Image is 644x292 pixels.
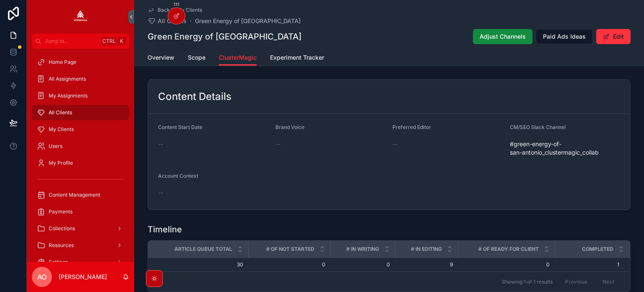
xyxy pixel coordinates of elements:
span: Article Queue Total [174,246,232,253]
span: AO [37,272,47,282]
span: 30 [158,261,243,268]
h1: Timeline [148,224,182,235]
span: 0 [253,261,325,268]
span: Adjust Channels [480,32,526,41]
button: Edit [596,29,631,44]
div: scrollable content [27,49,134,262]
span: Home Page [49,59,76,66]
span: Scope [188,53,205,62]
a: Settings [32,255,129,270]
a: ClusterMagic [219,50,257,66]
span: 1 [555,261,619,268]
span: # in Editing [411,246,442,253]
span: 9 [400,261,453,268]
a: Green Energy of [GEOGRAPHIC_DATA] [195,17,301,25]
a: Collections [32,221,129,236]
a: My Assignments [32,88,129,103]
a: Resources [32,238,129,253]
span: Jump to... [45,38,98,45]
span: CM/SEO Slack Channel [510,124,566,130]
span: All Assignments [49,76,86,82]
span: All Clients [158,17,187,25]
span: # of Ready for Client [478,246,539,253]
a: Home Page [32,55,129,70]
a: All Clients [148,17,187,25]
button: Paid Ads Ideas [536,29,593,44]
a: Scope [188,50,205,67]
a: Back to My Clients [148,7,202,13]
span: # in Writing [346,246,379,253]
span: Content Management [49,192,100,198]
a: Users [32,139,129,154]
span: Account Context [158,173,198,179]
span: 0 [335,261,390,268]
span: Ctrl [101,37,117,45]
span: K [118,38,125,45]
span: -- [158,140,163,148]
span: Collections [49,225,75,232]
span: My Clients [49,126,74,133]
span: Overview [148,53,174,62]
span: Resources [49,242,74,249]
span: ClusterMagic [219,53,257,62]
span: Paid Ads Ideas [543,32,586,41]
h1: Green Energy of [GEOGRAPHIC_DATA] [148,31,301,42]
span: -- [275,140,280,148]
a: Content Management [32,187,129,203]
span: Content Start Date [158,124,203,130]
span: 0 [463,261,550,268]
p: [PERSON_NAME] [59,273,107,281]
a: Overview [148,50,174,67]
span: -- [158,189,163,197]
a: All Clients [32,105,129,120]
a: My Clients [32,122,129,137]
span: Settings [49,259,68,266]
span: Preferred Editor [392,124,431,130]
a: Payments [32,204,129,219]
span: My Profile [49,160,73,166]
a: My Profile [32,155,129,171]
a: All Assignments [32,71,129,87]
span: Payments [49,208,73,215]
span: My Assignments [49,92,88,99]
a: Experiment Tracker [270,50,324,67]
button: Jump to...CtrlK [32,34,129,49]
span: Users [49,143,62,150]
span: Brand Voice [275,124,304,130]
button: Adjust Channels [473,29,532,44]
img: App logo [74,10,87,24]
h2: Content Details [158,90,231,103]
span: # of Not Started [266,246,314,253]
span: All Clients [49,109,72,116]
span: #green-energy-of-san-antonio_clustermagic_collab [510,140,621,157]
span: Experiment Tracker [270,53,324,62]
span: Back to My Clients [158,7,202,13]
span: -- [392,140,397,148]
span: Completed [582,246,613,253]
span: Showing 1 of 1 results [502,279,553,285]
